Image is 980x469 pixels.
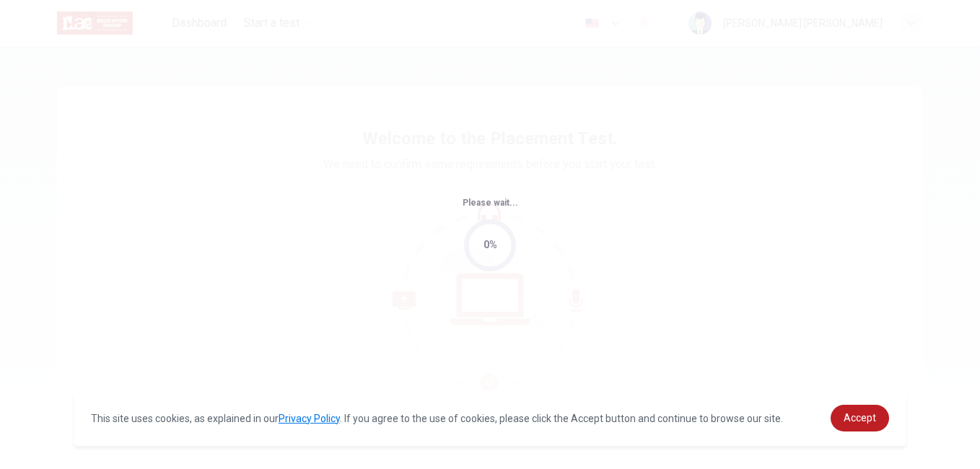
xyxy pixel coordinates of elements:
[91,413,783,424] span: This site uses cookies, as explained in our . If you agree to the use of cookies, please click th...
[74,390,906,446] div: cookieconsent
[279,413,340,424] a: Privacy Policy
[831,405,889,431] a: dismiss cookie message
[844,412,876,424] span: Accept
[463,198,518,208] span: Please wait...
[484,237,497,253] div: 0%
